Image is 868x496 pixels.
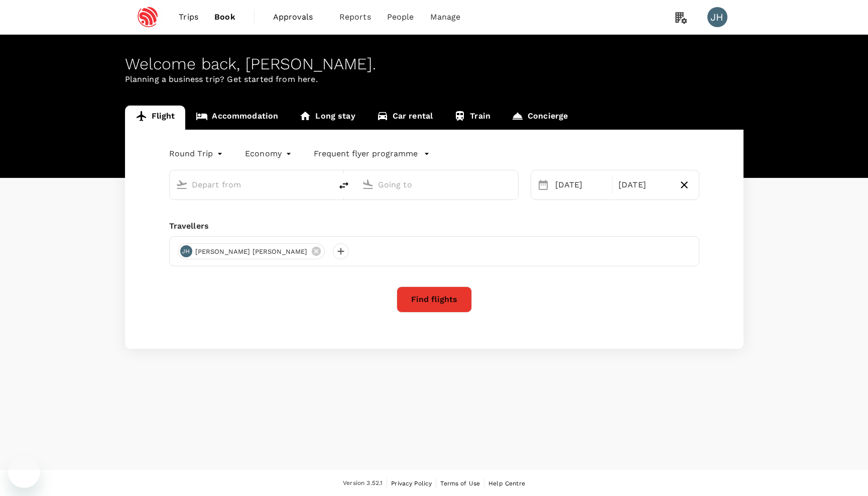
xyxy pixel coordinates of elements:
div: JH [707,7,727,27]
a: Help Centre [488,478,525,489]
iframe: Button to launch messaging window [8,456,40,488]
button: Frequent flyer programme [314,148,430,160]
input: Depart from [192,177,311,192]
span: [PERSON_NAME] [PERSON_NAME] [189,247,314,257]
span: Book [214,11,235,23]
div: Economy [245,146,294,162]
span: People [387,11,414,23]
button: Open [325,183,327,185]
div: Travellers [169,220,699,232]
input: Going to [378,177,497,192]
a: Flight [125,106,186,130]
button: Find flights [397,286,472,313]
a: Concierge [501,106,578,130]
button: delete [332,173,356,197]
div: Round Trip [169,146,225,162]
span: Manage [430,11,461,23]
p: Frequent flyer programme [314,148,418,160]
img: Espressif Systems Singapore Pte Ltd [125,6,171,28]
span: Approvals [273,11,323,23]
div: [DATE] [551,175,610,195]
a: Train [443,106,501,130]
span: Version 3.52.1 [343,478,383,488]
span: Terms of Use [440,480,480,487]
a: Car rental [366,106,444,130]
span: Reports [339,11,371,23]
button: Open [511,183,513,185]
span: Trips [179,11,198,23]
div: JH [180,245,192,257]
a: Terms of Use [440,478,480,489]
div: Welcome back , [PERSON_NAME] . [125,55,743,73]
span: Help Centre [488,480,525,487]
a: Accommodation [185,106,289,130]
span: Privacy Policy [391,480,432,487]
a: Long stay [289,106,365,130]
p: Planning a business trip? Get started from here. [125,73,743,85]
div: [DATE] [614,175,674,195]
div: JH[PERSON_NAME] [PERSON_NAME] [178,243,325,259]
a: Privacy Policy [391,478,432,489]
